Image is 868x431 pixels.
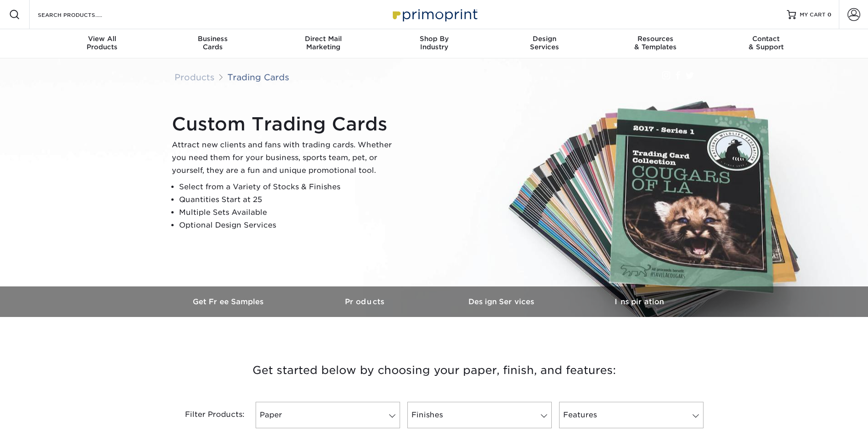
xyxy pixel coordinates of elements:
li: Multiple Sets Available [179,206,400,219]
a: Features [559,402,704,428]
a: Products [298,286,434,317]
a: Design Services [434,286,571,317]
a: Paper [256,402,400,428]
div: Cards [157,35,268,51]
div: Industry [379,35,489,51]
span: Shop By [379,35,489,43]
a: BusinessCards [157,29,268,58]
a: View AllProducts [47,29,158,58]
a: Direct MailMarketing [268,29,379,58]
span: Resources [600,35,711,43]
a: Trading Cards [227,72,289,82]
span: Direct Mail [268,35,379,43]
li: Optional Design Services [179,219,400,232]
img: Primoprint [389,5,480,24]
span: 0 [827,11,832,18]
div: Products [47,35,158,51]
input: SEARCH PRODUCTS..... [37,9,126,20]
a: Get Free Samples [161,286,298,317]
a: Resources& Templates [600,29,711,58]
h3: Products [298,297,434,306]
div: Marketing [268,35,379,51]
div: Filter Products: [161,402,252,428]
h1: Custom Trading Cards [172,113,400,135]
div: & Support [711,35,822,51]
a: Shop ByIndustry [379,29,489,58]
a: Inspiration [571,286,708,317]
div: & Templates [600,35,711,51]
div: Services [489,35,600,51]
h3: Design Services [434,297,571,306]
h3: Inspiration [571,297,708,306]
a: Finishes [407,402,552,428]
li: Quantities Start at 25 [179,193,400,206]
a: DesignServices [489,29,600,58]
span: Design [489,35,600,43]
h3: Get started below by choosing your paper, finish, and features: [168,350,701,391]
a: Products [175,72,215,82]
span: Contact [711,35,822,43]
h3: Get Free Samples [161,297,298,306]
span: MY CART [800,11,826,19]
li: Select from a Variety of Stocks & Finishes [179,181,400,193]
span: Business [157,35,268,43]
p: Attract new clients and fans with trading cards. Whether you need them for your business, sports ... [172,139,400,177]
a: Contact& Support [711,29,822,58]
span: View All [47,35,158,43]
